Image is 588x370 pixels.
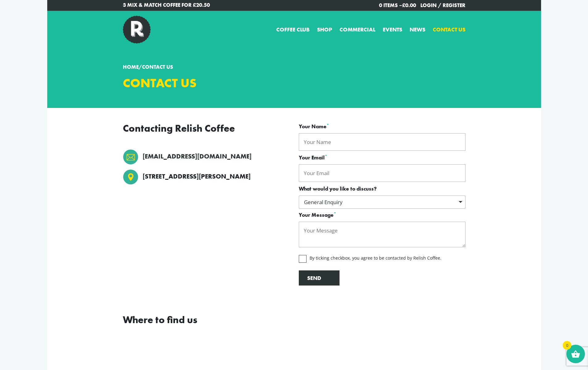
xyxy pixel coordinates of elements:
[563,341,571,350] span: 0
[299,195,465,209] div: General Enquiry
[340,25,375,34] a: Commercial
[123,149,138,165] img: Email Relish Coffee
[123,1,290,9] a: 3 Mix & Match Coffee for £20.50
[383,25,402,34] a: Events
[307,274,321,282] span: Send
[299,154,465,162] label: Your Email
[299,255,465,263] label: By ticking checkbox, you agree to be contacted by Relish Coffee.
[123,76,290,91] h1: Contact us
[410,25,425,34] a: News
[317,25,332,34] a: Shop
[402,2,416,9] bdi: 0.00
[123,169,138,185] img: Call Relish Coffee
[420,2,465,9] a: Login / Register
[123,123,290,134] h2: Contacting Relish Coffee
[123,315,465,325] h3: Where to find us
[299,133,465,151] input: Your Name
[402,2,405,9] span: £
[299,211,465,219] label: Your Message
[143,151,252,161] a: [EMAIL_ADDRESS][DOMAIN_NAME]
[299,164,465,182] input: Your Email
[123,16,151,43] img: Relish Coffee
[143,171,251,181] p: [STREET_ADDRESS][PERSON_NAME]
[433,25,465,34] a: Contact us
[123,64,139,70] a: Home
[142,64,173,70] span: Contact us
[299,123,465,131] label: Your Name
[379,2,416,9] a: 0 items –£0.00
[123,64,173,70] span: /
[299,270,340,286] button: Send
[299,185,465,193] label: What would you like to discuss?
[276,25,310,34] a: Coffee Club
